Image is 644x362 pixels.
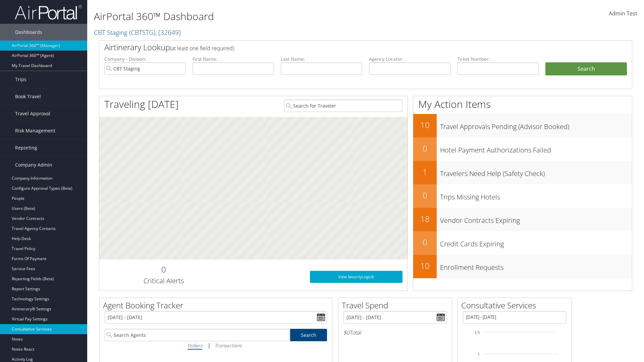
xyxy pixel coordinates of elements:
[413,166,437,178] h2: 1
[413,208,632,231] a: 18Vendor Contracts Expiring
[103,300,332,311] h2: Agent Booking Tracker
[105,329,290,341] input: Search Agents
[343,329,350,336] span: $0
[440,119,632,131] h3: Travel Approvals Pending (Advisor Booked)
[609,10,637,17] span: Admin Test
[545,62,627,76] button: Search
[15,122,55,139] span: Risk Management
[440,189,632,202] h3: Trips Missing Hotels
[461,300,571,311] h2: Consultative Services
[104,97,179,111] h1: Traveling [DATE]
[104,42,583,53] h2: Airtinerary Lookup
[15,4,82,20] img: airportal-logo.png
[413,237,437,248] h2: 0
[440,259,632,272] h3: Enrollment Requests
[475,330,480,335] tspan: 1.5
[413,190,437,201] h2: 0
[284,100,402,112] input: Search for Traveler
[413,213,437,225] h2: 18
[413,260,437,271] h2: 10
[170,45,234,52] span: (at least one field required)
[342,300,452,311] h2: Travel Spend
[413,231,632,255] a: 0Credit Cards Expiring
[413,97,632,111] h1: My Action Items
[15,24,42,41] span: Dashboards
[413,184,632,208] a: 0Trips Missing Hotels
[478,352,480,356] tspan: 1
[104,56,186,62] label: Company - Division:
[215,342,241,349] i: Transactions
[440,166,632,178] h3: Travelers Need Help (Safety Check)
[413,143,437,154] h2: 0
[290,329,327,341] a: Search
[413,255,632,278] a: 10Enrollment Requests
[413,119,437,131] h2: 10
[94,28,181,37] a: CBT Staging
[310,271,402,283] a: View SecurityLogic®
[440,213,632,225] h3: Vendor Contracts Expiring
[440,142,632,155] h3: Hotel Payment Authorizations Failed
[104,264,223,275] h2: 0
[187,342,202,349] i: Dollars
[15,71,26,88] span: Trips
[129,28,155,37] span: ( CBTSTG )
[193,56,274,62] label: First Name:
[104,276,223,286] h3: Critical Alerts
[94,9,456,23] h1: AirPortal 360™ Dashboard
[413,161,632,184] a: 1Travelers Need Help (Safety Check)
[15,88,41,105] span: Book Travel
[369,56,450,62] label: Agency Locator:
[413,137,632,161] a: 0Hotel Payment Authorizations Failed
[343,329,447,336] h6: Total
[105,341,327,350] div: |
[440,236,632,249] h3: Credit Cards Expiring
[457,56,539,62] label: Ticket Number:
[281,56,362,62] label: Last Name:
[155,28,181,37] span: , [ 32649 ]
[609,3,637,24] a: Admin Test
[15,157,52,173] span: Company Admin
[413,114,632,137] a: 10Travel Approvals Pending (Advisor Booked)
[15,105,50,122] span: Travel Approval
[15,139,37,156] span: Reporting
